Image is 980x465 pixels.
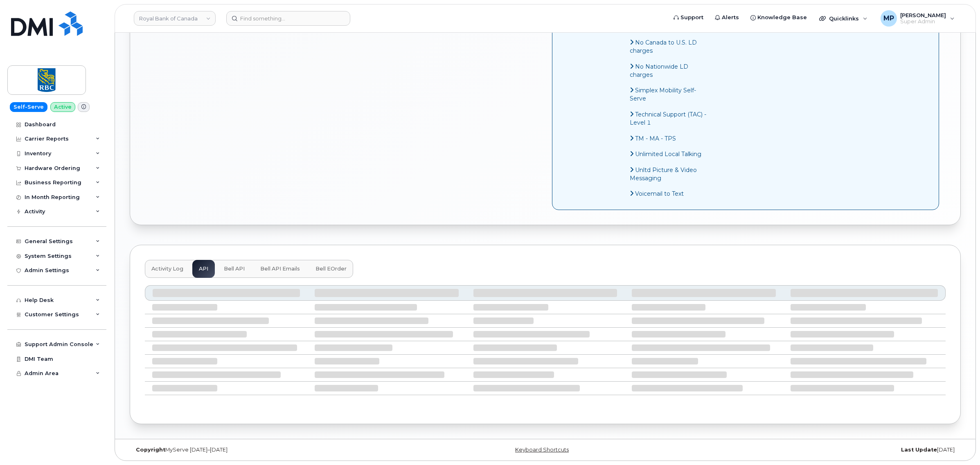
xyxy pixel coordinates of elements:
[315,266,347,272] span: Bell eOrder
[757,13,807,22] span: Knowledge Base
[136,447,165,453] strong: Copyright
[630,111,706,126] span: Technical Support (TAC) - Level 1
[630,166,697,182] span: Unltd Picture & Video Messaging
[630,39,697,54] span: No Canada to U.S. LD charges
[901,447,937,453] strong: Last Update
[883,13,894,23] span: MP
[635,150,701,158] span: Unlimited Local Talking
[134,11,216,26] a: Royal Bank of Canada
[668,9,709,26] a: Support
[684,447,961,453] div: [DATE]
[875,10,960,27] div: Michael Partack
[515,447,569,453] a: Keyboard Shortcuts
[709,9,745,26] a: Alerts
[829,15,859,22] span: Quicklinks
[680,13,703,22] span: Support
[630,63,688,78] span: No Nationwide LD charges
[635,135,676,142] span: TM - MA - TPS
[900,12,946,18] span: [PERSON_NAME]
[260,266,300,272] span: Bell API Emails
[745,9,813,26] a: Knowledge Base
[813,10,873,27] div: Quicklinks
[151,266,183,272] span: Activity Log
[630,87,696,102] span: Simplex Mobility Self-Serve
[900,18,946,25] span: Super Admin
[635,190,684,197] span: Voicemail to Text
[130,447,407,453] div: MyServe [DATE]–[DATE]
[224,266,245,272] span: Bell API
[722,13,739,22] span: Alerts
[226,11,350,26] input: Find something...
